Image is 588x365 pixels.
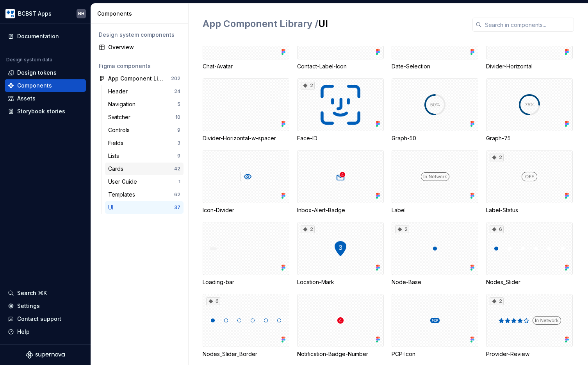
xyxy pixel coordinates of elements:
[175,114,180,120] div: 10
[105,124,184,136] a: Controls9
[5,105,86,118] a: Storybook stories
[17,315,61,323] div: Contact support
[297,63,384,70] div: Contact-Label-Icon
[392,150,478,214] div: Label
[5,79,86,92] a: Components
[17,82,52,89] div: Components
[5,9,15,18] img: b44e7a6b-69a5-43df-ae42-963d7259159b.png
[203,350,289,358] div: Nodes_Slider_Border
[108,204,116,211] div: UI
[392,134,478,142] div: Graph-50
[105,98,184,111] a: Navigation5
[5,30,86,43] a: Documentation
[99,62,180,70] div: Figma components
[297,78,384,142] div: 2Face-ID
[301,225,315,233] div: 2
[392,294,478,358] div: PCP-Icon
[392,222,478,286] div: 2Node-Base
[203,294,289,358] div: 6Nodes_Slider_Border
[171,75,180,82] div: 202
[5,287,86,299] button: Search ⌘K
[97,10,185,18] div: Components
[108,113,134,121] div: Switcher
[5,92,86,105] a: Assets
[108,126,133,134] div: Controls
[105,188,184,201] a: Templates62
[490,225,504,233] div: 6
[486,63,573,70] div: Divider-Horizontal
[99,31,180,39] div: Design system components
[297,222,384,286] div: 2Location-Mark
[108,165,127,173] div: Cards
[490,297,504,305] div: 2
[490,154,504,161] div: 2
[174,204,180,211] div: 37
[486,350,573,358] div: Provider-Review
[6,57,52,63] div: Design system data
[17,328,30,336] div: Help
[18,10,52,18] div: BCBST Apps
[203,18,463,30] h2: UI
[297,206,384,214] div: Inbox-Alert-Badge
[178,179,180,185] div: 1
[486,150,573,214] div: 2Label-Status
[177,127,180,133] div: 9
[108,139,127,147] div: Fields
[26,351,65,359] a: Supernova Logo
[105,150,184,162] a: Lists9
[392,350,478,358] div: PCP-Icon
[5,326,86,338] button: Help
[392,206,478,214] div: Label
[2,5,89,22] button: BCBST AppsNH
[206,297,220,305] div: 6
[486,294,573,358] div: 2Provider-Review
[486,134,573,142] div: Graph-75
[177,140,180,146] div: 3
[482,18,574,32] input: Search in components...
[203,134,289,142] div: Divider-Horizontal-w-spacer
[174,88,180,95] div: 24
[203,278,289,286] div: Loading-bar
[108,43,180,51] div: Overview
[105,201,184,214] a: UI37
[203,78,289,142] div: Divider-Horizontal-w-spacer
[203,63,289,70] div: Chat-Avatar
[392,78,478,142] div: Graph-50
[78,11,84,17] div: NH
[108,191,138,199] div: Templates
[105,163,184,175] a: Cards42
[174,166,180,172] div: 42
[96,41,184,54] a: Overview
[177,153,180,159] div: 9
[297,278,384,286] div: Location-Mark
[17,289,47,297] div: Search ⌘K
[17,32,59,40] div: Documentation
[203,150,289,214] div: Icon-Divider
[105,137,184,149] a: Fields3
[105,175,184,188] a: User Guide1
[203,222,289,286] div: Loading-bar
[5,313,86,325] button: Contact support
[5,300,86,312] a: Settings
[105,111,184,123] a: Switcher10
[108,100,139,108] div: Navigation
[392,278,478,286] div: Node-Base
[17,69,57,77] div: Design tokens
[177,101,180,107] div: 5
[486,206,573,214] div: Label-Status
[203,206,289,214] div: Icon-Divider
[486,222,573,286] div: 6Nodes_Slider
[301,82,315,89] div: 2
[108,152,122,160] div: Lists
[395,225,409,233] div: 2
[203,18,318,29] span: App Component Library /
[486,78,573,142] div: Graph-75
[96,72,184,85] a: App Component Library202
[17,302,40,310] div: Settings
[108,75,166,82] div: App Component Library
[297,350,384,358] div: Notification-Badge-Number
[17,107,65,115] div: Storybook stories
[297,294,384,358] div: Notification-Badge-Number
[17,95,36,102] div: Assets
[297,134,384,142] div: Face-ID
